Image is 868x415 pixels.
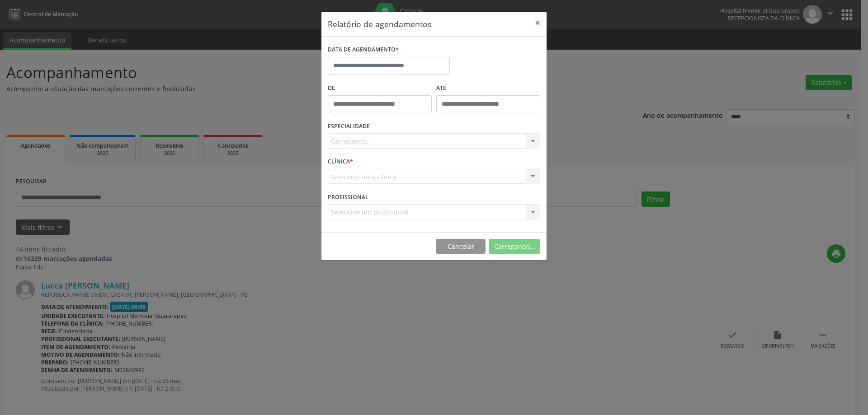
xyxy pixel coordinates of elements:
[489,239,540,254] button: Carregando...
[328,81,432,95] label: De
[436,239,486,254] button: Cancelar
[328,43,399,57] label: DATA DE AGENDAMENTO
[328,120,370,134] label: ESPECIALIDADE
[528,12,547,34] button: Close
[328,18,431,30] h5: Relatório de agendamentos
[328,155,353,169] label: CLÍNICA
[328,190,368,204] label: PROFISSIONAL
[436,81,540,95] label: ATÉ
